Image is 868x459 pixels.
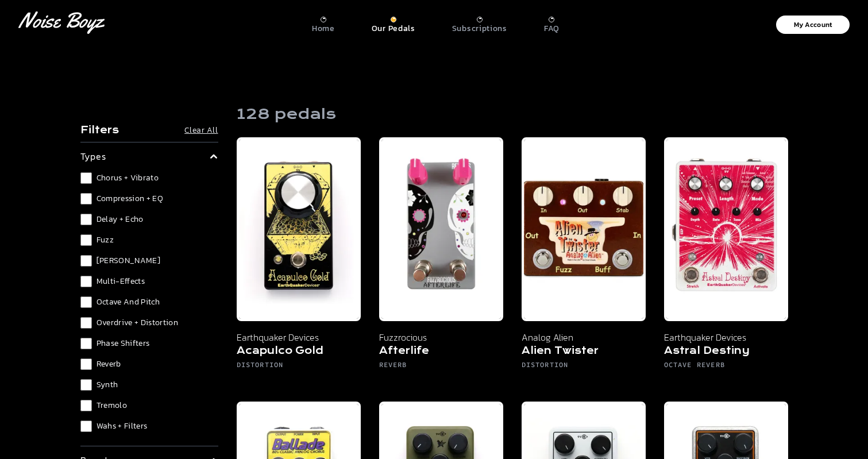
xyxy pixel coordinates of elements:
a: Home [312,12,335,34]
span: Reverb [97,358,121,370]
p: Analog Alien [522,330,646,344]
p: Fuzzrocious [379,330,503,344]
input: Octave and Pitch [80,296,92,308]
p: Our Pedals [372,24,415,34]
span: Overdrive + Distortion [97,317,179,329]
p: types [80,149,106,163]
span: Tremolo [97,400,127,411]
img: Earthquaker Devices Astral Destiny [664,137,788,321]
h5: Afterlife [379,344,503,360]
span: Synth [97,379,118,391]
h6: Distortion [522,360,646,374]
a: Our Pedals [372,12,415,34]
input: Tremolo [80,400,92,411]
p: FAQ [544,24,560,34]
p: Earthquaker Devices [237,330,361,344]
input: Chorus + Vibrato [80,172,92,184]
button: My Account [776,16,850,34]
a: Subscriptions [452,12,507,34]
input: Overdrive + Distortion [80,317,92,329]
input: Multi-Effects [80,276,92,287]
input: Phase Shifters [80,338,92,349]
span: Multi-Effects [97,276,145,287]
h6: Distortion [237,360,361,374]
p: My Account [794,21,832,28]
a: FAQ [544,12,560,34]
p: Earthquaker Devices [664,330,788,344]
img: Fuzzrocious Afterlife [379,137,503,321]
input: Synth [80,379,92,391]
input: Compression + EQ [80,193,92,205]
h6: Reverb [379,360,503,374]
summary: types [80,149,218,163]
span: Fuzz [97,234,114,246]
span: Phase Shifters [97,338,150,349]
input: Fuzz [80,234,92,246]
span: Octave and Pitch [97,296,160,308]
button: Clear All [184,125,218,136]
h1: 128 pedals [237,105,336,124]
h5: Alien Twister [522,344,646,360]
span: Wahs + Filters [97,421,148,432]
h5: Astral Destiny [664,344,788,360]
span: Delay + Echo [97,214,144,225]
a: Earthquaker Devices Acapulco Gold Earthquaker Devices Acapulco Gold Distortion [237,137,361,383]
input: [PERSON_NAME] [80,255,92,267]
a: Fuzzrocious Afterlife Fuzzrocious Afterlife Reverb [379,137,503,383]
span: Chorus + Vibrato [97,172,159,184]
h4: Filters [80,124,119,137]
img: Analog Alien Alien Twister [522,137,646,321]
h5: Acapulco Gold [237,344,361,360]
span: [PERSON_NAME] [97,255,161,267]
a: Earthquaker Devices Astral Destiny Earthquaker Devices Astral Destiny Octave Reverb [664,137,788,383]
p: Home [312,24,335,34]
input: Wahs + Filters [80,421,92,432]
p: Subscriptions [452,24,507,34]
h6: Octave Reverb [664,360,788,374]
input: Delay + Echo [80,214,92,225]
input: Reverb [80,358,92,370]
a: Analog Alien Alien Twister Analog Alien Alien Twister Distortion [522,137,646,383]
img: Earthquaker Devices Acapulco Gold [237,137,361,321]
span: Compression + EQ [97,193,164,205]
